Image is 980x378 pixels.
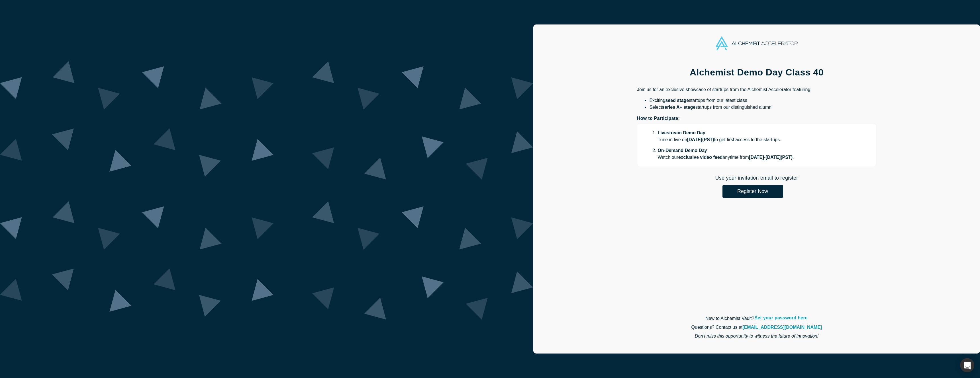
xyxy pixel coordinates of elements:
button: Register Now [722,185,783,198]
strong: seed stage [665,98,689,103]
strong: Livestream Demo Day [658,130,705,135]
p: Tune in live on to get first access to the startups. [658,136,860,143]
h1: Alchemist Demo Day Class 40 [637,66,876,78]
p: Watch our anytime from . [658,154,860,161]
a: Set your password here [754,314,808,322]
a: [EMAIL_ADDRESS][DOMAIN_NAME] [742,325,822,330]
strong: [DATE] - [DATE] ( PST ) [749,155,793,160]
strong: [DATE] ( PST ) [687,137,714,142]
p: Questions? Contact us at [637,324,876,331]
em: Don't miss this opportunity to witness the future of innovation! [695,334,818,338]
p: New to Alchemist Vault? [637,315,876,322]
h2: Use your invitation email to register [637,175,876,181]
div: Join us for an exclusive showcase of startups from the Alchemist Accelerator featuring: [637,86,876,167]
li: Exciting startups from our latest class [649,97,876,104]
strong: How to Participate: [637,116,680,121]
strong: On-Demand Demo Day [658,148,707,153]
strong: series A+ stage [662,105,695,110]
strong: exclusive video feed [678,155,723,160]
img: Alchemist Accelerator Logo [716,36,798,50]
li: Select startups from our distinguished alumni [649,104,876,111]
